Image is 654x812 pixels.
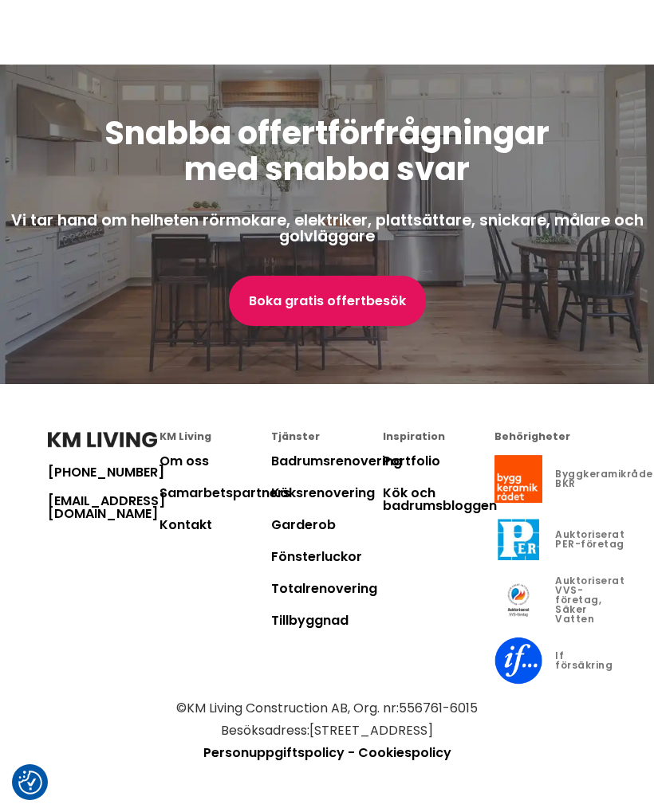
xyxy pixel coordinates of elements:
[271,547,362,566] a: Fönsterluckor
[48,697,606,742] p: © KM Living Construction AB , Org. nr: 556761-6015 Besöksadress: [STREET_ADDRESS]
[358,743,451,762] a: Cookiespolicy
[203,743,355,762] a: Personuppgiftspolicy -
[48,466,160,479] a: [PHONE_NUMBER]
[271,452,402,470] a: Badrumsrenovering
[160,484,290,502] a: Samarbetspartners
[271,484,375,502] a: Köksrenovering
[494,637,542,685] img: If försäkring
[48,495,160,520] a: [EMAIL_ADDRESS][DOMAIN_NAME]
[555,576,624,624] div: Auktoriserat VVS-företag, Säker Vatten
[160,516,212,534] a: Kontakt
[271,611,349,630] a: Tillbyggnad
[18,771,42,794] img: Revisit consent button
[271,579,377,598] a: Totalrenovering
[160,452,209,470] a: Om oss
[555,651,613,670] div: If försäkring
[48,432,157,448] img: KM Living
[494,516,542,563] img: Auktoriserat PER-företag
[229,276,426,326] a: Boka gratis offertbesök
[555,530,624,549] div: Auktoriserat PER-företag
[494,455,542,503] img: Byggkeramikrådet, BKR
[18,771,42,794] button: Samtyckesinställningar
[383,484,497,515] a: Kök och badrumsbloggen
[271,516,336,534] a: Garderob
[271,432,383,442] div: Tjänster
[494,576,542,624] img: Auktoriserat VVS-företag, Säker Vatten
[494,432,606,442] div: Behörigheter
[383,432,494,442] div: Inspiration
[383,452,440,470] a: Portfolio
[160,432,271,442] div: KM Living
